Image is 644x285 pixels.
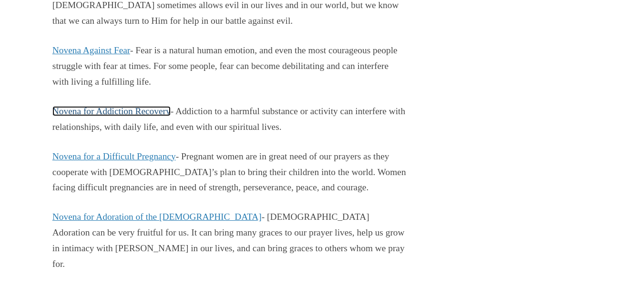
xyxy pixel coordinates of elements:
a: Novena Against Fear [52,45,130,55]
p: - Pregnant women are in great need of our prayers as they cooperate with [DEMOGRAPHIC_DATA]’s pla... [52,149,407,196]
a: Novena for Adoration of the [DEMOGRAPHIC_DATA] [52,212,262,222]
p: - Fear is a natural human emotion, and even the most courageous people struggle with fear at time... [52,43,407,90]
p: - Addiction to a harmful substance or activity can interfere with relationships, with daily life,... [52,104,407,135]
a: Novena for a Difficult Pregnancy [52,151,176,161]
a: Novena for Addiction Recovery [52,106,171,116]
p: - [DEMOGRAPHIC_DATA] Adoration can be very fruitful for us. It can bring many graces to our praye... [52,209,407,272]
